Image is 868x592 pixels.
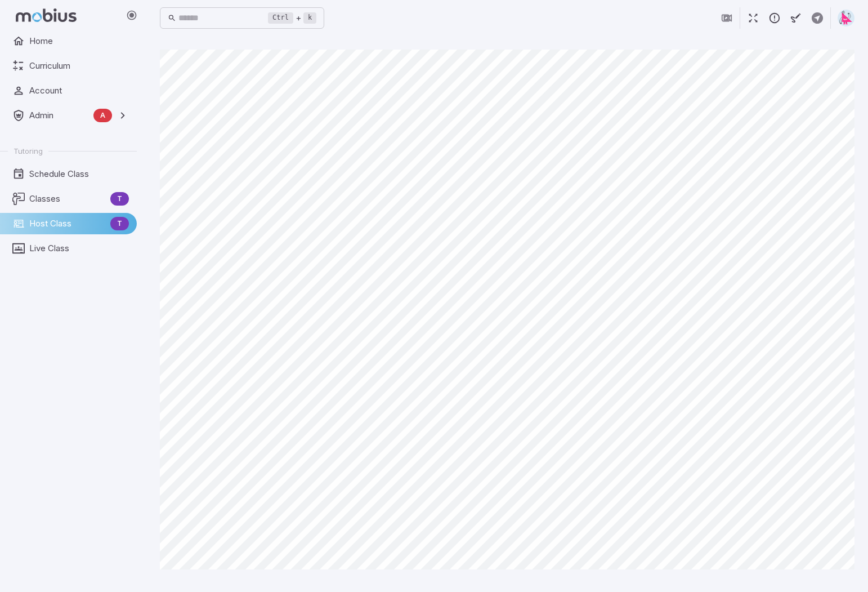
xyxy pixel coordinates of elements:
span: T [110,218,129,229]
span: Admin [29,109,89,122]
button: Report an Issue [764,7,785,29]
span: T [110,193,129,204]
span: Tutoring [14,146,43,156]
span: Host Class [29,217,106,230]
button: Create Activity [807,7,828,29]
button: Start Drawing on Questions [785,7,807,29]
span: Curriculum [29,60,129,72]
img: right-triangle.svg [838,10,854,26]
span: Live Class [29,242,129,255]
span: Home [29,35,129,47]
div: + [268,11,316,25]
span: Classes [29,193,106,205]
kbd: Ctrl [268,12,293,24]
kbd: k [303,12,316,24]
button: Fullscreen Game [742,7,764,29]
span: Account [29,84,129,97]
button: Join in Zoom Client [716,7,737,29]
span: Schedule Class [29,168,129,180]
span: A [93,110,112,121]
